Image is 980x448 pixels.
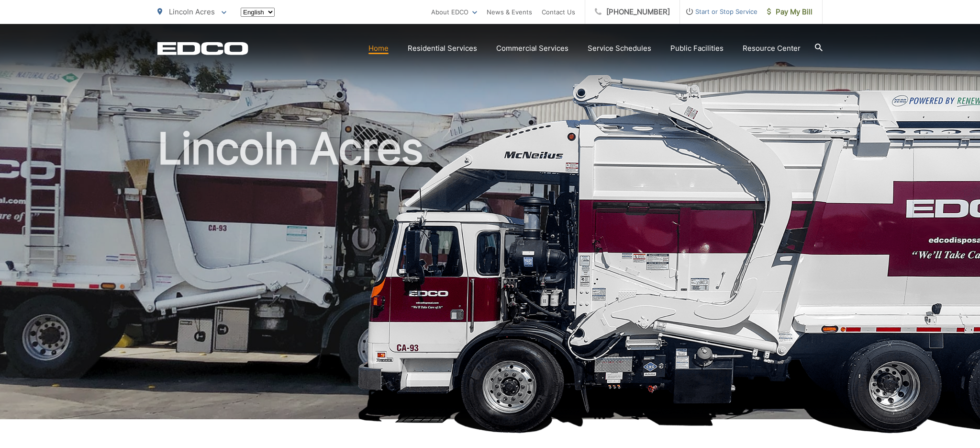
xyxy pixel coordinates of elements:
[588,43,651,54] a: Service Schedules
[743,43,801,54] a: Resource Center
[368,43,389,54] a: Home
[157,125,823,428] h1: Lincoln Acres
[431,6,477,18] a: About EDCO
[767,6,813,18] span: Pay My Bill
[487,6,532,18] a: News & Events
[542,6,575,18] a: Contact Us
[241,8,275,17] select: Select a language
[496,43,568,54] a: Commercial Services
[157,42,248,55] a: EDCD logo. Return to the homepage.
[408,43,477,54] a: Residential Services
[169,7,215,16] span: Lincoln Acres
[670,43,724,54] a: Public Facilities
